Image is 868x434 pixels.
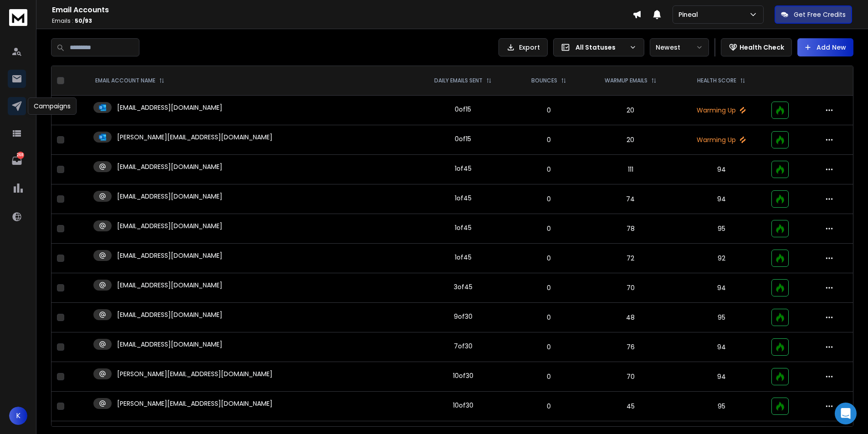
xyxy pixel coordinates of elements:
a: 268 [8,152,26,170]
span: 50 / 93 [75,17,92,25]
p: [EMAIL_ADDRESS][DOMAIN_NAME] [117,221,222,230]
p: 268 [17,152,24,159]
p: 0 [519,342,578,352]
p: 0 [519,283,578,292]
div: 0 of 15 [455,134,471,143]
p: DAILY EMAILS SENT [434,77,483,84]
div: EMAIL ACCOUNT NAME [95,77,164,84]
p: 0 [519,224,578,233]
p: [EMAIL_ADDRESS][DOMAIN_NAME] [117,103,222,112]
div: 3 of 45 [454,282,473,291]
p: [EMAIL_ADDRESS][DOMAIN_NAME] [117,340,222,349]
td: 20 [584,96,677,125]
td: 48 [584,303,677,332]
button: K [9,407,27,425]
p: Emails : [52,17,632,25]
p: [PERSON_NAME][EMAIL_ADDRESS][DOMAIN_NAME] [117,369,272,378]
p: [PERSON_NAME][EMAIL_ADDRESS][DOMAIN_NAME] [117,399,272,408]
td: 95 [677,392,765,421]
td: 94 [677,273,765,303]
td: 94 [677,362,765,392]
p: Health Check [740,43,784,52]
p: 0 [519,254,578,263]
div: Open Intercom Messenger [835,403,857,424]
td: 70 [584,362,677,392]
p: 0 [519,106,578,115]
p: [EMAIL_ADDRESS][DOMAIN_NAME] [117,192,222,201]
p: BOUNCES [531,77,557,84]
td: 92 [677,244,765,273]
p: Get Free Credits [794,10,846,19]
div: Campaigns [28,97,77,115]
td: 94 [677,155,765,184]
img: logo [9,9,27,26]
p: [EMAIL_ADDRESS][DOMAIN_NAME] [117,310,222,319]
p: Warming Up [683,106,760,115]
td: 95 [677,303,765,332]
div: 9 of 30 [454,312,473,321]
p: WARMUP EMAILS [605,77,647,84]
td: 94 [677,332,765,362]
div: 1 of 45 [455,194,472,203]
td: 20 [584,125,677,155]
button: Add New [797,38,853,56]
p: [EMAIL_ADDRESS][DOMAIN_NAME] [117,162,222,171]
p: 0 [519,313,578,322]
p: All Statuses [575,43,626,52]
td: 111 [584,155,677,184]
td: 94 [677,184,765,214]
div: 7 of 30 [454,342,473,351]
p: HEALTH SCORE [697,77,736,84]
button: Health Check [721,38,792,56]
td: 72 [584,244,677,273]
td: 70 [584,273,677,303]
p: 0 [519,194,578,204]
p: 0 [519,402,578,411]
div: 1 of 45 [455,164,472,173]
p: 0 [519,165,578,174]
div: 10 of 30 [453,371,473,380]
td: 74 [584,184,677,214]
td: 45 [584,392,677,421]
div: 1 of 45 [455,253,472,262]
button: Get Free Credits [775,5,852,24]
div: 1 of 45 [455,223,472,232]
p: [EMAIL_ADDRESS][DOMAIN_NAME] [117,281,222,290]
td: 95 [677,214,765,244]
p: 0 [519,372,578,381]
div: 10 of 30 [453,401,473,410]
p: 0 [519,135,578,144]
button: Newest [650,38,709,56]
p: Pineal [678,10,702,19]
div: 0 of 15 [455,105,471,114]
button: Export [498,38,548,56]
td: 78 [584,214,677,244]
h1: Email Accounts [52,5,632,15]
p: [PERSON_NAME][EMAIL_ADDRESS][DOMAIN_NAME] [117,133,272,142]
p: Warming Up [683,135,760,144]
td: 76 [584,332,677,362]
p: [EMAIL_ADDRESS][DOMAIN_NAME] [117,251,222,260]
